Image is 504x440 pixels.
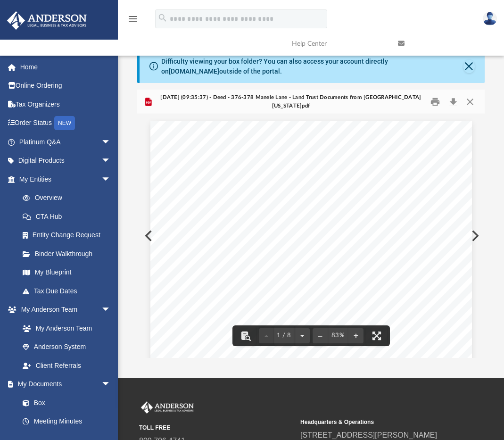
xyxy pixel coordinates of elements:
a: [DOMAIN_NAME] [169,67,219,75]
small: Headquarters & Operations [300,418,455,426]
a: Meeting Minutes [13,412,120,431]
button: Close [463,60,475,73]
button: Toggle findbar [235,325,256,346]
img: Anderson Advisors Platinum Portal [4,11,90,30]
a: Client Referrals [13,356,120,375]
a: Box [13,393,116,412]
button: Close [462,94,479,109]
a: CTA Hub [13,207,125,226]
a: [STREET_ADDRESS][PERSON_NAME] [300,431,437,439]
button: Previous File [137,223,158,249]
div: File preview [137,114,485,357]
small: TOLL FREE [139,423,294,432]
div: Document Viewer [137,114,485,357]
button: 1 / 8 [274,325,295,346]
span: arrow_drop_down [101,151,120,171]
span: arrow_drop_down [101,375,120,394]
a: My Documentsarrow_drop_down [7,375,120,394]
span: arrow_drop_down [101,170,120,189]
button: Zoom out [313,325,328,346]
button: Next File [464,223,485,249]
div: NEW [54,116,75,130]
span: arrow_drop_down [101,133,120,152]
a: Binder Walkthrough [13,244,125,263]
a: Overview [13,189,125,208]
span: 1 / 8 [274,332,295,339]
a: Digital Productsarrow_drop_down [7,151,125,170]
span: arrow_drop_down [101,300,120,320]
div: Preview [137,90,485,358]
a: Home [7,58,125,76]
button: Zoom in [348,325,364,346]
a: My Blueprint [13,263,120,282]
div: Current zoom level [328,332,348,339]
a: Help Center [285,25,391,62]
a: Anderson System [13,338,120,357]
img: Anderson Advisors Platinum Portal [139,401,196,414]
a: Order StatusNEW [7,114,125,133]
a: Tax Due Dates [13,282,125,300]
img: User Pic [483,12,497,25]
a: Tax Organizers [7,95,125,114]
button: Enter fullscreen [366,325,387,346]
a: menu [127,18,139,25]
a: Online Ordering [7,76,125,95]
span: [DATE] (09:35:37) - Deed - 376-378 Manele Lane - Land Trust Documents from [GEOGRAPHIC_DATA][US_S... [154,93,426,110]
a: Entity Change Request [13,226,125,245]
button: Download [445,94,462,109]
i: search [157,13,168,23]
a: My Anderson Teamarrow_drop_down [7,300,120,319]
div: Difficulty viewing your box folder? You can also access your account directly on outside of the p... [161,57,463,76]
i: menu [127,13,139,25]
a: Platinum Q&Aarrow_drop_down [7,133,125,151]
button: Next page [295,325,310,346]
a: My Anderson Team [13,319,116,338]
button: Print [426,94,445,109]
a: My Entitiesarrow_drop_down [7,170,125,189]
